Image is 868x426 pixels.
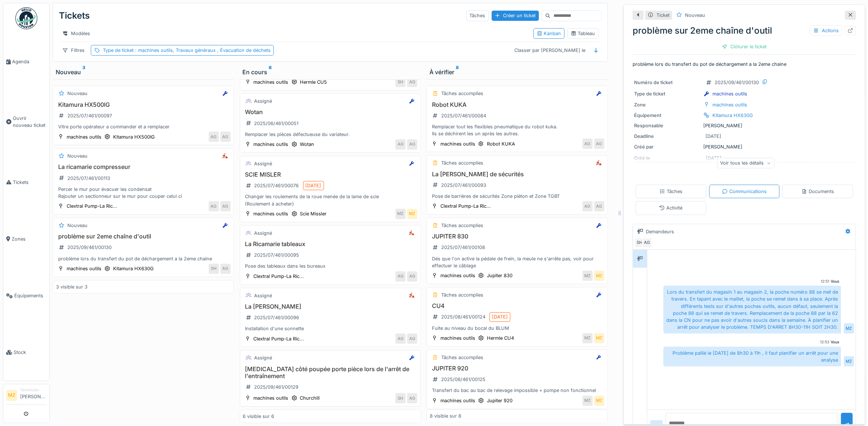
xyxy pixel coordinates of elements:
li: [PERSON_NAME] [20,387,46,403]
a: Tickets [3,154,49,211]
span: Équipements [14,292,46,299]
h3: La Ricamarie tableaux [243,241,418,248]
sup: 6 [269,68,272,76]
h3: La [PERSON_NAME] [243,303,418,310]
div: Hermle CU4 [487,335,514,342]
div: Kanban [537,30,561,37]
a: Équipements [3,267,49,324]
div: AG [407,271,417,282]
div: machines outils [440,335,475,342]
div: Tickets [59,6,90,25]
span: : machines outils, Travaux généraux , Évacuation de déchets [134,48,271,53]
div: MZ [594,396,604,406]
div: 12:53 [820,339,829,345]
div: MZ [582,271,593,281]
div: Type de ticket [103,47,271,54]
div: En cours [243,68,418,76]
div: AG [209,132,219,142]
div: [PERSON_NAME] [634,143,854,150]
div: Nouveau [56,68,231,76]
div: AG [407,393,417,403]
div: AG [220,132,231,142]
div: SH [395,393,406,403]
div: Clextral Pump-La Ric... [254,273,304,280]
div: Clextral Pump-La Ric... [440,203,491,210]
div: Clextral Pump-La Ric... [254,335,304,342]
div: SH [209,264,219,274]
h3: CU4 [430,302,604,309]
sup: 3 [82,68,85,76]
div: 6 visible sur 6 [243,413,275,420]
div: Tâches accomplies [441,222,483,229]
h3: problème sur 2eme chaîne d'outil [56,233,231,240]
div: Remplacer tout les flexibles pneumatique du robot kuka. Ils se déchirent les un après les autres. [430,123,604,137]
div: [DATE] [306,182,321,189]
div: AG [209,201,219,211]
h3: La ricamarie compresseur [56,163,231,170]
div: Pose des tableaux dans les bureaux [243,263,418,269]
span: Tickets [13,179,46,186]
span: Zones [12,235,46,242]
a: Zones [3,211,49,267]
div: machines outils [254,141,288,148]
div: Classer par [PERSON_NAME] le [511,45,589,56]
div: SH [395,77,406,87]
div: AG [594,201,604,211]
div: machines outils [712,101,747,108]
div: Nouveau [67,90,87,97]
div: Créer un ticket [492,11,539,20]
div: Nouveau [67,222,87,229]
div: Assigné [254,160,272,167]
div: Remplacer les pièces défectueuse du variateur. [243,131,418,138]
div: 2025/07/461/00097 [67,112,112,119]
div: AG [395,271,406,282]
span: Stock [14,349,46,356]
div: machines outils [67,133,101,140]
div: AG [582,201,593,211]
div: MZ [844,356,854,366]
div: Wotan [300,141,314,148]
div: Tâches [659,188,682,195]
div: Installation d'une sonnette [243,325,418,332]
div: AG [407,139,417,150]
div: 2025/07/461/00108 [441,244,485,251]
sup: 8 [456,68,459,76]
div: Créé par [634,143,700,150]
div: Assigné [254,98,272,105]
div: MZ [594,333,604,343]
div: 2025/08/461/00125 [441,376,485,383]
div: Activité [659,204,682,211]
img: Badge_color-CXgf-gQk.svg [15,7,37,29]
a: Stock [3,324,49,381]
div: Vitre porte opérateur a commander et a remplacer [56,123,231,130]
div: Communications [722,188,767,195]
div: Jupiter 830 [487,272,513,279]
div: Kitamura HX630G [113,265,154,272]
div: Technicien [20,387,46,393]
li: MZ [6,390,17,401]
div: 3 visible sur 3 [56,283,87,290]
h3: Robot KUKA [430,101,604,108]
div: 2025/07/461/00095 [254,252,299,259]
div: Assigné [254,292,272,299]
div: machines outils [254,395,288,402]
div: Équipement [634,112,700,119]
div: AG [642,238,652,248]
div: MZ [395,209,406,219]
div: machines outils [67,265,101,272]
div: Robot KUKA [487,140,515,147]
p: problème lors du transfert du pot de déchargement a la 2eme chaine [633,61,856,68]
div: 12:51 [821,279,829,284]
div: Nouveau [685,12,705,19]
div: Vous [831,339,839,345]
div: AG [220,201,231,211]
div: Lors du transfert du magasin 1 au magasin 2, la poche numéro 88 se met de travers. En tapant avec... [663,286,841,333]
div: MZ [594,271,604,281]
div: MZ [582,396,593,406]
span: Ouvrir nouveau ticket [13,115,46,129]
div: Tâches accomplies [441,159,483,166]
div: Tâches [466,10,489,21]
div: machines outils [254,210,288,217]
div: Tâches accomplies [441,291,483,298]
div: 2025/06/461/00051 [254,120,299,127]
